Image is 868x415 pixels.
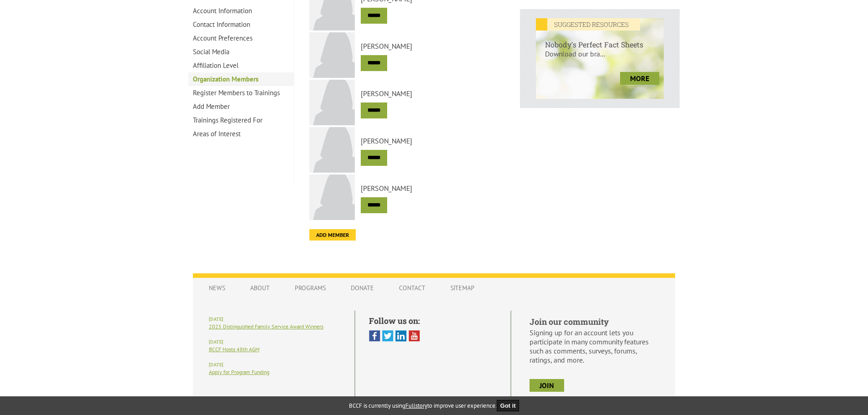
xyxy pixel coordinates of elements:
[361,184,515,193] a: [PERSON_NAME]
[395,330,407,342] img: Linked In
[241,279,279,297] a: About
[369,315,497,326] h5: Follow us on:
[361,136,515,145] a: [PERSON_NAME]
[309,80,355,125] img: Tanya Timoffee
[209,362,341,368] h6: [DATE]
[405,402,427,410] a: Fullstory
[409,330,420,342] img: You Tube
[188,86,294,100] a: Register Members to Trainings
[361,41,515,51] a: [PERSON_NAME]
[188,18,294,31] a: Contact Information
[530,328,659,364] p: Signing up for an account lets you participate in many community features such as comments, surve...
[390,279,434,297] a: Contact
[441,279,484,297] a: Sitemap
[309,174,355,220] img: Tammy Corston
[536,49,664,67] p: Download our bra...
[536,18,640,31] em: SUGGESTED RESOURCES
[497,400,520,411] button: Got it
[361,89,515,98] a: [PERSON_NAME]
[209,369,269,375] a: Apply for Program Funding
[188,31,294,45] a: Account Preferences
[209,316,341,322] h6: [DATE]
[200,279,234,297] a: News
[530,316,659,327] h5: Join our community
[209,346,259,353] a: BCCF Hosts 48th AGM
[209,323,323,330] a: 2025 Distinguished Family Service Award Winners
[309,229,356,241] a: Add Member
[620,72,659,85] a: more
[188,127,294,141] a: Areas of Interest
[209,339,341,345] h6: [DATE]
[530,379,564,392] a: join
[188,113,294,127] a: Trainings Registered For
[188,45,294,59] a: Social Media
[188,100,294,113] a: Add Member
[188,4,294,18] a: Account Information
[342,279,383,297] a: Donate
[286,279,335,297] a: Programs
[382,330,394,342] img: Twitter
[369,330,380,342] img: Facebook
[536,31,664,49] h6: Nobody's Perfect Fact Sheets
[188,72,294,86] a: Organization Members
[309,32,355,78] img: Angelina Hartwig
[309,127,355,173] img: Susie Sayers
[188,59,294,72] a: Affiliation Level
